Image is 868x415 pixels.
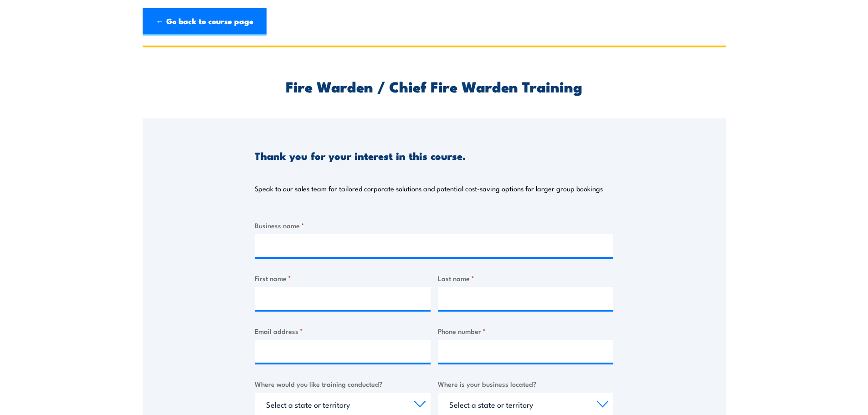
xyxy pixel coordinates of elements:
label: Business name [255,220,613,231]
label: Where would you like training conducted? [255,379,431,389]
label: Email address [255,326,431,336]
h2: Fire Warden / Chief Fire Warden Training [255,80,613,92]
h3: Thank you for your interest in this course. [255,150,466,161]
label: Phone number [438,326,614,336]
a: ← Go back to course page [143,8,267,36]
label: First name [255,273,431,283]
label: Last name [438,273,614,283]
p: Speak to our sales team for tailored corporate solutions and potential cost-saving options for la... [255,184,603,193]
label: Where is your business located? [438,379,614,389]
